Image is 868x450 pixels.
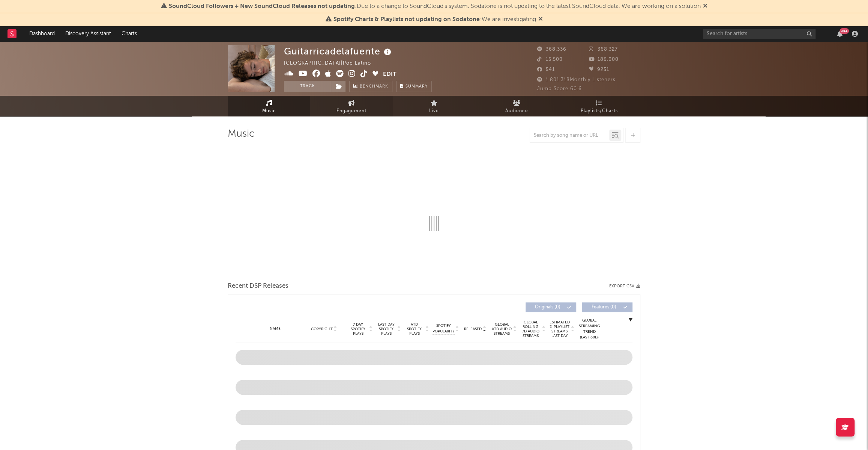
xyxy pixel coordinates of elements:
[429,107,439,116] span: Live
[530,305,565,310] span: Originals ( 0 )
[310,96,393,116] a: Engagement
[589,57,619,62] span: 186.000
[839,28,849,34] div: 99 +
[520,320,541,338] span: Global Rolling 7D Audio Streams
[60,26,116,41] a: Discovery Assistant
[169,3,355,9] span: SoundCloud Followers + New SoundCloud Releases not updating
[24,26,60,41] a: Dashboard
[537,77,616,82] span: 1.801.318 Monthly Listeners
[284,45,393,57] div: Guitarricadelafuente
[405,85,428,89] span: Summary
[349,81,392,92] a: Benchmark
[589,67,609,72] span: 9251
[360,82,388,91] span: Benchmark
[262,107,276,116] span: Music
[530,133,609,139] input: Search by song name or URL
[526,302,576,312] button: Originals(0)
[578,318,601,340] div: Global Streaming Trend (Last 60D)
[537,86,582,91] span: Jump Score: 60.6
[587,305,621,310] span: Features ( 0 )
[491,322,512,336] span: Global ATD Audio Streams
[228,282,288,291] span: Recent DSP Releases
[432,323,455,334] span: Spotify Popularity
[589,47,618,52] span: 368.327
[284,81,331,92] button: Track
[558,96,640,116] a: Playlists/Charts
[537,67,555,72] span: 541
[703,29,815,39] input: Search for artists
[396,81,432,92] button: Summary
[464,327,482,331] span: Released
[311,327,332,331] span: Copyright
[582,302,632,312] button: Features(0)
[376,322,396,336] span: Last Day Spotify Plays
[116,26,142,41] a: Charts
[537,47,566,52] span: 368.336
[538,17,543,23] span: Dismiss
[333,17,536,23] span: : We are investigating
[549,320,570,338] span: Estimated % Playlist Streams Last Day
[837,31,842,37] button: 99+
[333,17,480,23] span: Spotify Charts & Playlists not updating on Sodatone
[505,107,528,116] span: Audience
[284,59,380,68] div: [GEOGRAPHIC_DATA] | Pop Latino
[537,57,563,62] span: 15.500
[348,322,368,336] span: 7 Day Spotify Plays
[703,3,707,9] span: Dismiss
[251,326,300,332] div: Name
[475,96,558,116] a: Audience
[169,3,701,9] span: : Due to a change to SoundCloud's system, Sodatone is not updating to the latest SoundCloud data....
[609,284,640,288] button: Export CSV
[393,96,475,116] a: Live
[228,96,310,116] a: Music
[383,70,396,79] button: Edit
[336,107,366,116] span: Engagement
[581,107,618,116] span: Playlists/Charts
[404,322,424,336] span: ATD Spotify Plays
